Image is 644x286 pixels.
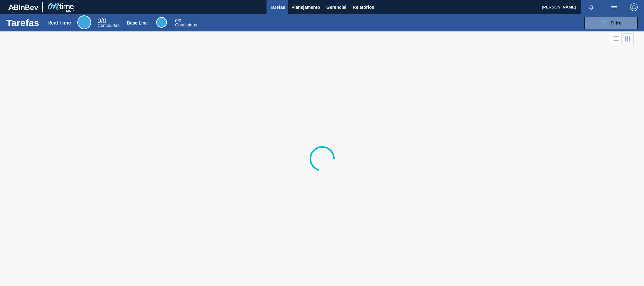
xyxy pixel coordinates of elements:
span: Concluídas [97,23,119,28]
span: Planejamento [291,3,320,11]
div: Base Line [156,17,167,28]
span: Concluídas [175,22,197,27]
div: Base Line [175,19,197,27]
span: Tarefas [270,3,285,11]
div: Real Time [47,20,71,26]
span: 0 [97,17,101,24]
span: / 0 [97,17,106,24]
img: userActions [610,3,618,11]
span: / 0 [175,18,181,23]
span: 0 [175,18,178,23]
span: Filtro [611,20,622,25]
button: Notificações [581,3,601,12]
img: Logout [630,3,638,11]
span: Gerencial [326,3,346,11]
img: TNhmsLtSVTkK8tSr43FrP2fwEKptu5GPRR3wAAAABJRU5ErkJggg== [8,4,38,10]
div: Real Time [77,15,91,29]
span: Relatórios [353,3,374,11]
h1: Tarefas [6,19,39,26]
div: Base Line [127,20,148,25]
div: Real Time [97,18,119,28]
button: Filtro [584,17,638,29]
